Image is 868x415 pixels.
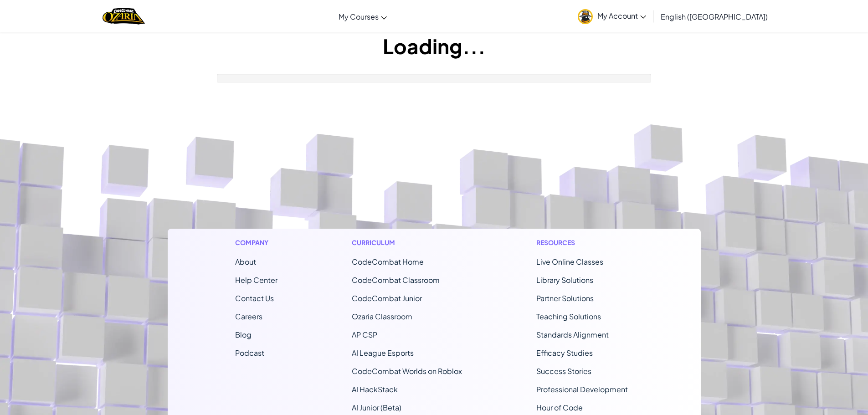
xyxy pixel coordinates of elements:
[352,366,462,376] a: CodeCombat Worlds on Roblox
[352,348,414,358] a: AI League Esports
[352,275,440,285] a: CodeCombat Classroom
[339,12,379,21] span: My Courses
[352,403,401,412] a: AI Junior (Beta)
[352,312,412,321] a: Ozaria Classroom
[536,257,603,266] a: Live Online Classes
[573,2,651,31] a: My Account
[235,238,277,247] h1: Company
[103,7,145,26] a: Ozaria by CodeCombat logo
[235,330,252,339] a: Blog
[597,11,646,20] span: My Account
[352,293,422,303] a: CodeCombat Junior
[536,275,593,285] a: Library Solutions
[536,403,583,412] a: Hour of Code
[661,12,768,21] span: English ([GEOGRAPHIC_DATA])
[352,384,398,394] a: AI HackStack
[536,330,609,339] a: Standards Alignment
[352,330,377,339] a: AP CSP
[536,293,594,303] a: Partner Solutions
[334,4,391,29] a: My Courses
[235,348,264,358] a: Podcast
[352,238,462,247] h1: Curriculum
[235,293,274,303] span: Contact Us
[536,312,601,321] a: Teaching Solutions
[352,257,424,266] span: CodeCombat Home
[656,4,772,29] a: English ([GEOGRAPHIC_DATA])
[103,7,145,26] img: Home
[235,257,256,266] a: About
[235,275,277,285] a: Help Center
[536,238,633,247] h1: Resources
[235,312,262,321] a: Careers
[536,366,591,376] a: Success Stories
[578,9,593,24] img: avatar
[536,384,628,394] a: Professional Development
[536,348,593,358] a: Efficacy Studies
